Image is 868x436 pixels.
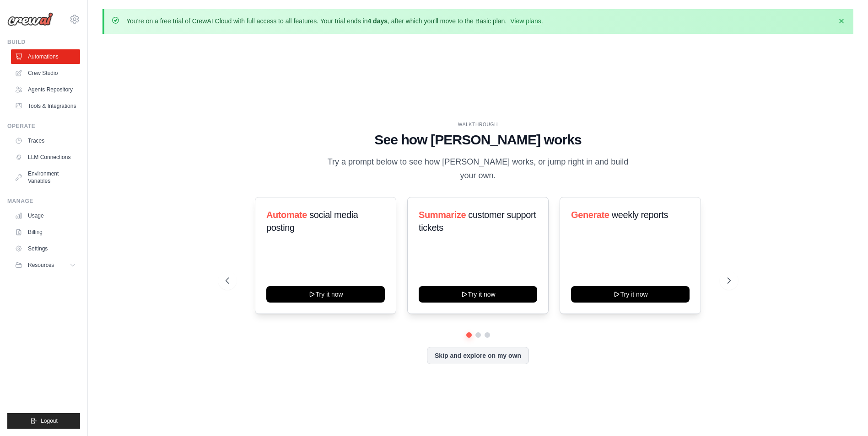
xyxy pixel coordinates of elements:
[419,210,466,220] span: Summarize
[11,82,80,97] a: Agents Repository
[266,286,385,303] button: Try it now
[510,17,541,25] a: View plans
[571,286,690,303] button: Try it now
[11,225,80,239] a: Billing
[7,12,53,26] img: Logo
[7,38,80,46] div: Build
[126,16,543,26] p: You're on a free trial of CrewAI Cloud with full access to all features. Your trial ends in , aft...
[419,210,536,233] span: customer support tickets
[7,413,80,429] button: Logout
[266,210,358,233] span: social media posting
[7,197,80,205] div: Manage
[41,417,58,425] span: Logout
[226,132,731,148] h1: See how [PERSON_NAME] works
[266,210,307,220] span: Automate
[419,286,537,303] button: Try it now
[28,261,54,269] span: Resources
[11,208,80,223] a: Usage
[612,210,668,220] span: weekly reports
[7,122,80,130] div: Operate
[11,166,80,188] a: Environment Variables
[226,121,731,128] div: WALKTHROUGH
[427,347,529,364] button: Skip and explore on my own
[11,133,80,148] a: Traces
[11,66,80,80] a: Crew Studio
[324,155,632,182] p: Try a prompt below to see how [PERSON_NAME] works, or jump right in and build your own.
[11,150,80,165] a: LLM Connections
[11,49,80,64] a: Automations
[367,17,388,25] strong: 4 days
[571,210,609,220] span: Generate
[11,99,80,113] a: Tools & Integrations
[11,258,80,272] button: Resources
[11,241,80,256] a: Settings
